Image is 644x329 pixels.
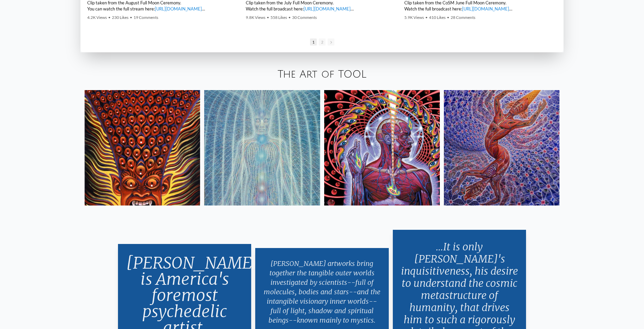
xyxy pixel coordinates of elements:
span: 28 Comments [451,15,475,20]
a: The Art of TOOL [278,69,366,80]
span: 410 Likes [429,15,446,20]
span: • [267,15,269,20]
span: 9.8K Views [246,15,265,20]
span: 19 Comments [134,15,158,20]
a: [URL][DOMAIN_NAME] [462,6,509,11]
span: Go to next slide [328,38,334,46]
span: 558 Likes [270,15,287,20]
span: • [108,15,111,20]
span: • [288,15,291,20]
span: • [130,15,132,20]
span: 230 Likes [112,15,128,20]
span: 4.2K Views [87,15,107,20]
span: 5.9K Views [404,15,424,20]
span: 30 Comments [292,15,317,20]
span: Go to slide 1 [310,38,317,46]
a: [URL][DOMAIN_NAME] [155,6,202,11]
span: • [425,15,428,20]
p: [PERSON_NAME] artworks bring together the tangible outer worlds investigated by scientists--full ... [263,256,381,328]
span: Go to slide 2 [319,38,326,46]
span: • [447,15,449,20]
a: [URL][DOMAIN_NAME] [304,6,351,11]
